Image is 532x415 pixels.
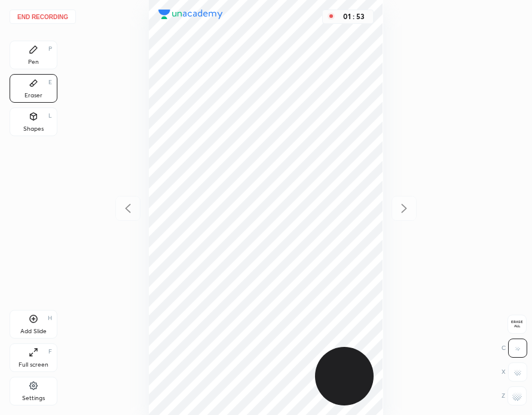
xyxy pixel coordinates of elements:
div: P [48,46,52,52]
div: L [48,113,52,119]
div: X [502,362,527,382]
div: 01 : 53 [340,13,368,21]
span: Erase all [508,320,526,328]
div: Pen [28,59,39,65]
div: Add Slide [20,328,47,334]
img: logo.38c385cc.svg [158,10,223,19]
button: End recording [10,10,76,24]
div: H [48,315,52,321]
div: C [502,339,527,358]
div: Settings [22,395,45,401]
div: Full screen [19,362,48,368]
div: E [48,79,52,85]
div: Eraser [25,93,42,99]
div: F [48,349,52,355]
div: Z [502,386,527,405]
div: Shapes [23,126,44,132]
